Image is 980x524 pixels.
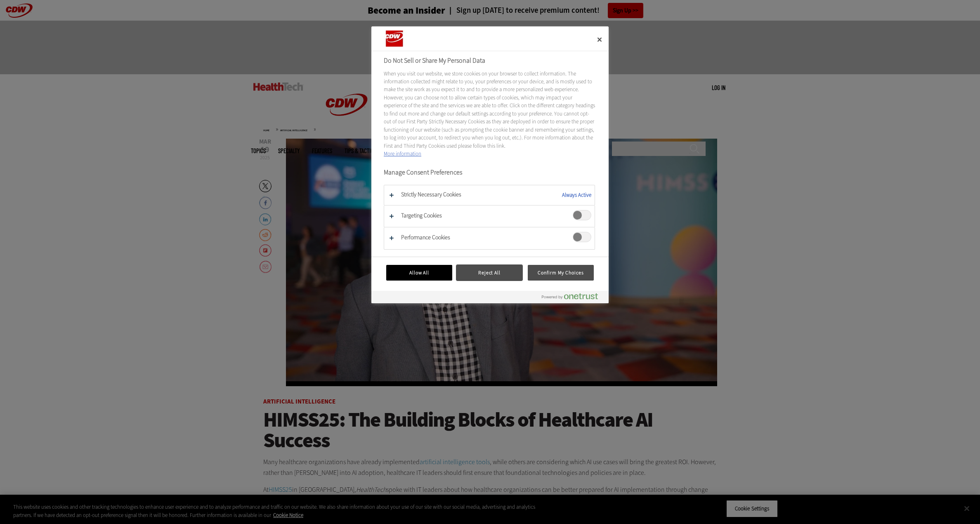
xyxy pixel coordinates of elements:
div: Company Logo [384,31,433,47]
img: Powered by OneTrust Opens in a new Tab [542,293,598,300]
div: Preference center [371,26,609,303]
h2: Do Not Sell or Share My Personal Data [384,56,595,66]
button: Close [590,31,609,49]
a: More information about your privacy, opens in a new tab [384,150,421,157]
button: Reject All [456,265,522,281]
div: Do Not Sell or Share My Personal Data [371,26,609,303]
div: When you visit our website, we store cookies on your browser to collect information. The informat... [384,70,595,158]
h3: Manage Consent Preferences [384,168,595,181]
span: Targeting Cookies [573,210,591,220]
img: Company Logo [384,31,424,47]
a: Powered by OneTrust Opens in a new Tab [542,293,605,303]
span: Performance Cookies [573,232,591,242]
button: Allow All [386,265,452,281]
button: Confirm My Choices [528,265,594,281]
